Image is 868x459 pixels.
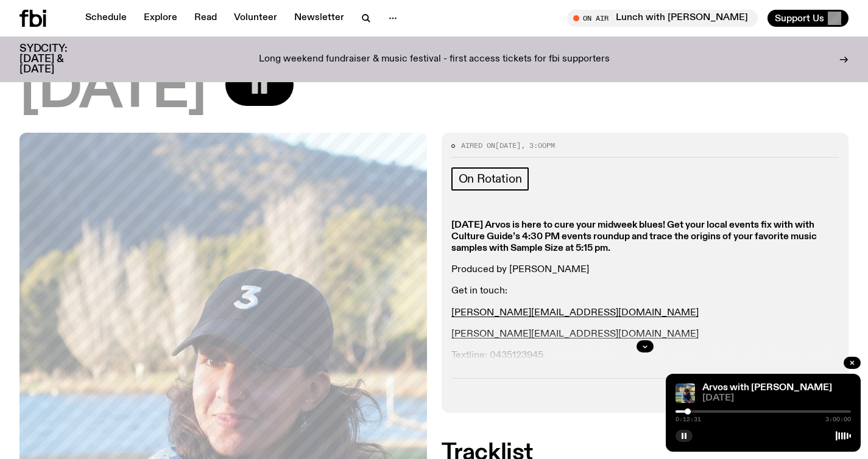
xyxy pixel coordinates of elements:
span: Support Us [775,13,824,24]
strong: [DATE] Arvos is here to cure your midweek blues! Get your local events fix with with Culture Guid... [451,220,817,253]
a: [PERSON_NAME][EMAIL_ADDRESS][DOMAIN_NAME] [451,308,699,318]
p: Get in touch: [451,286,839,297]
a: Volunteer [227,10,284,27]
span: 0:12:31 [676,416,701,422]
button: On AirLunch with [PERSON_NAME] [567,10,758,27]
span: [DATE] [19,63,206,118]
a: Arvos with [PERSON_NAME] [702,383,832,393]
span: [DATE] [495,141,521,150]
span: Aired on [461,141,495,150]
a: Newsletter [287,10,351,27]
span: , 3:00pm [521,141,555,150]
img: Kanika Kirpalani sits cross legged on the grass, her arms hugging her knees. She wears a denim ja... [676,384,695,403]
button: Support Us [767,10,849,27]
a: Read [187,10,224,27]
a: Explore [136,10,185,27]
a: Schedule [78,10,134,27]
a: On Rotation [451,167,529,191]
h3: SYDCITY: [DATE] & [DATE] [19,44,97,75]
span: 3:00:00 [825,416,851,422]
span: On Rotation [459,172,522,186]
p: Produced by [PERSON_NAME] [451,264,839,276]
span: [DATE] [702,394,851,403]
p: Long weekend fundraiser & music festival - first access tickets for fbi supporters [259,54,610,65]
